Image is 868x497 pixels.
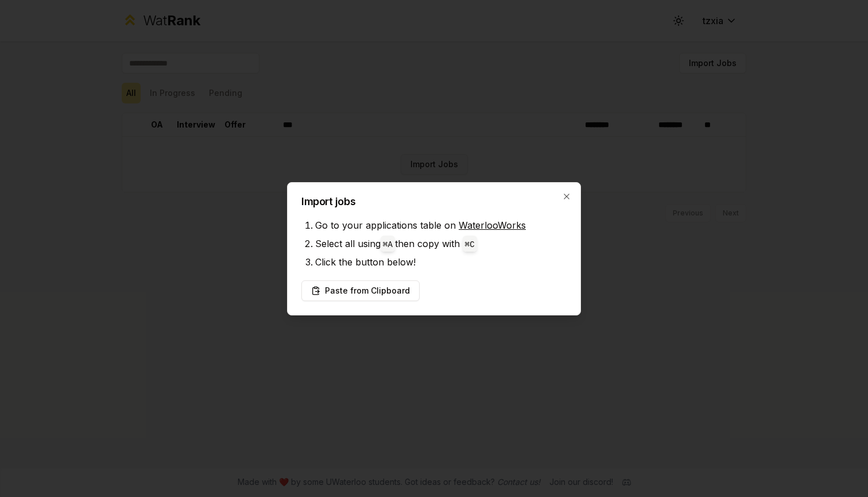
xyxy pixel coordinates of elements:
button: Paste from Clipboard [301,280,420,301]
li: Select all using then copy with [315,234,567,253]
code: ⌘ C [465,240,475,249]
code: ⌘ A [383,240,393,249]
li: Click the button below! [315,253,567,271]
h2: Import jobs [301,197,567,207]
li: Go to your applications table on [315,216,567,234]
a: WaterlooWorks [459,219,526,231]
